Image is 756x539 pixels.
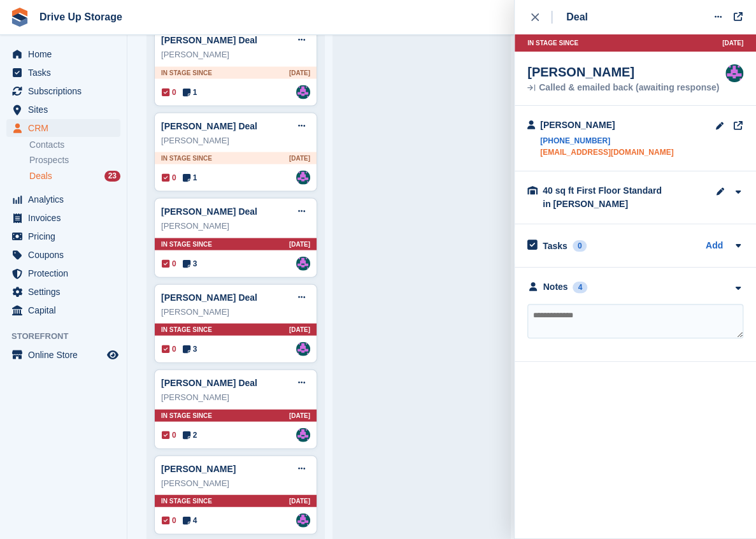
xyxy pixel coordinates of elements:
a: menu [6,301,120,319]
span: [DATE] [289,411,310,420]
a: [PERSON_NAME] Deal [161,292,257,303]
span: 2 [183,429,197,441]
div: Called & emailed back (awaiting response) [527,83,719,92]
a: menu [6,82,120,100]
a: [PERSON_NAME] Deal [161,121,257,131]
div: [PERSON_NAME] [161,134,310,147]
span: Deals [29,170,52,182]
span: 1 [183,172,197,183]
div: [PERSON_NAME] [161,306,310,319]
span: Subscriptions [28,82,104,100]
div: Deal [566,10,588,25]
span: 0 [162,515,176,526]
span: In stage since [161,325,212,334]
span: Sites [28,101,104,119]
span: CRM [28,119,104,137]
div: [PERSON_NAME] [161,48,310,61]
span: In stage since [161,240,212,249]
span: Pricing [28,227,104,245]
span: 0 [162,343,176,355]
a: menu [6,45,120,63]
a: [PERSON_NAME] Deal [161,206,257,217]
div: [PERSON_NAME] [161,391,310,404]
div: 40 sq ft First Floor Standard in [PERSON_NAME] [543,184,670,211]
span: [DATE] [289,68,310,78]
span: In stage since [161,411,212,420]
span: Storefront [11,330,127,343]
span: 3 [183,258,197,269]
span: Online Store [28,346,104,364]
a: Andy [296,514,310,528]
a: menu [6,283,120,301]
span: In stage since [161,68,212,78]
img: Andy [296,257,310,271]
img: Andy [725,64,743,82]
a: Deals 23 [29,169,120,183]
span: Prospects [29,154,69,166]
a: [PERSON_NAME] [161,464,236,474]
span: [DATE] [289,325,310,334]
span: [DATE] [289,240,310,249]
img: Andy [296,342,310,356]
span: Home [28,45,104,63]
h2: Tasks [543,240,567,252]
img: Andy [296,428,310,442]
span: In stage since [161,496,212,506]
a: Prospects [29,154,120,167]
a: menu [6,246,120,264]
span: [DATE] [289,496,310,506]
span: 1 [183,87,197,98]
span: Capital [28,301,104,319]
span: In stage since [527,38,578,48]
a: Drive Up Storage [34,6,127,27]
a: menu [6,209,120,227]
a: menu [6,346,120,364]
a: [PERSON_NAME] Deal [161,35,257,45]
a: menu [6,190,120,208]
div: 4 [573,282,587,293]
a: menu [6,227,120,245]
div: 23 [104,171,120,182]
span: 0 [162,172,176,183]
span: 0 [162,87,176,98]
a: menu [6,119,120,137]
span: [DATE] [722,38,743,48]
span: In stage since [161,154,212,163]
a: [EMAIL_ADDRESS][DOMAIN_NAME] [540,147,673,158]
div: [PERSON_NAME] [161,220,310,233]
span: Protection [28,264,104,282]
a: Preview store [105,347,120,363]
a: Contacts [29,139,120,151]
span: Settings [28,283,104,301]
span: 4 [183,515,197,526]
span: Coupons [28,246,104,264]
div: [PERSON_NAME] [527,64,719,80]
img: Andy [296,171,310,185]
img: Andy [296,85,310,99]
span: 0 [162,429,176,441]
span: Tasks [28,64,104,82]
div: [PERSON_NAME] [540,119,673,132]
span: 0 [162,258,176,269]
div: 0 [573,240,587,252]
a: Add [706,239,723,254]
a: menu [6,64,120,82]
span: Invoices [28,209,104,227]
span: [DATE] [289,154,310,163]
div: Notes [543,280,568,294]
a: menu [6,264,120,282]
a: [PERSON_NAME] Deal [161,378,257,388]
img: stora-icon-8386f47178a22dfd0bd8f6a31ec36ba5ce8667c1dd55bd0f319d3a0aa187defe.svg [10,8,29,27]
a: [PHONE_NUMBER] [540,135,673,147]
span: Analytics [28,190,104,208]
a: menu [6,101,120,119]
span: 3 [183,343,197,355]
div: [PERSON_NAME] [161,477,310,490]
